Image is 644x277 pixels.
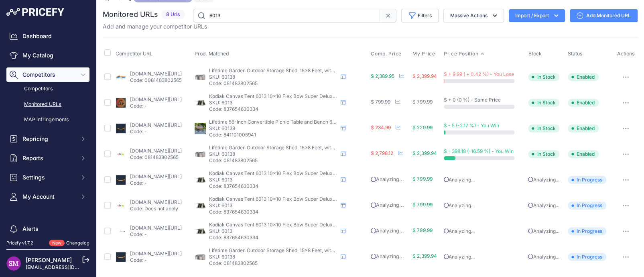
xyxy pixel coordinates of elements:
[528,124,559,132] span: In Stock
[130,77,181,84] p: Code: 0081483802565
[209,157,337,164] p: Code: 081483802565
[130,231,181,238] p: Code: -
[209,151,337,157] p: SKU: 60138
[130,251,181,257] a: [DOMAIN_NAME][URL]
[130,154,181,161] p: Code: 081483802565
[130,148,181,154] a: [DOMAIN_NAME][URL]
[6,29,89,43] a: Dashboard
[209,196,437,202] span: Kodiak Canvas Tent 6013 10x10 Flex Bow Super Deluxe With Ground Tarp - Brown - 10 feet x 10 feet
[568,227,606,235] span: In Progress
[371,202,404,208] span: Analyzing...
[26,257,72,263] a: [PERSON_NAME]
[161,10,185,19] span: 8 Urls
[130,257,181,263] p: Code: -
[209,254,337,260] p: SKU: 60138
[130,173,181,179] a: [DOMAIN_NAME][URL]
[209,106,337,112] p: Code: 837654630334
[509,9,565,22] button: Import / Export
[412,150,437,156] span: $ 2,399.94
[568,150,599,158] span: Enabled
[130,180,181,186] p: Code: -
[209,247,521,253] span: Lifetime Garden Outdoor Storage Shed, 15x8 Feet, with Verticle Siding Full Length, Skylight, Dese...
[568,253,606,261] span: In Progress
[371,228,404,234] span: Analyzing...
[22,154,75,162] span: Reports
[528,99,559,107] span: In Stock
[444,148,514,154] span: $ - 398.18 (-16.59 %) - You Win
[371,253,404,259] span: Analyzing...
[22,193,75,201] span: My Account
[209,183,337,189] p: Code: 837654630334
[444,51,485,57] button: Price Position
[115,51,152,57] span: Competitor URL
[130,96,181,102] a: [DOMAIN_NAME][URL]
[528,150,559,158] span: In Stock
[444,71,514,77] span: $ + 9.99 ( + 0.42 %) - You Lose
[209,119,373,125] span: Lifetime 56-Inch Convertible Picnic Table and Bench 60139 Brown Color
[130,225,181,231] a: [DOMAIN_NAME][URL]
[209,80,337,87] p: Code: 081483802565
[528,202,564,209] p: Analyzing...
[412,99,432,105] span: $ 799.99
[444,228,525,234] p: Analyzing...
[371,176,404,182] span: Analyzing...
[412,51,437,57] button: My Price
[22,173,75,181] span: Settings
[6,170,89,185] button: Settings
[6,8,64,16] img: Pricefy Logo
[6,48,89,63] a: My Catalog
[528,51,541,57] span: Stock
[568,73,599,81] span: Enabled
[371,73,394,79] span: $ 2,389.95
[209,100,337,106] p: SKU: 6013
[568,124,599,132] span: Enabled
[6,98,89,112] a: Monitored URLs
[195,51,229,57] span: Prod. Matched
[371,51,403,57] button: Comp. Price
[444,177,525,183] p: Analyzing...
[570,9,638,22] a: Add Monitored URL
[130,128,181,135] p: Code: -
[22,135,75,143] span: Repricing
[209,74,337,80] p: SKU: 60138
[130,71,181,77] a: [DOMAIN_NAME][URL]
[6,189,89,204] button: My Account
[209,125,337,132] p: SKU: 60139
[6,82,89,96] a: Competitors
[528,73,559,81] span: In Stock
[209,260,337,267] p: Code: 081483802565
[528,254,564,260] p: Analyzing...
[209,145,521,151] span: Lifetime Garden Outdoor Storage Shed, 15x8 Feet, with Verticle Siding Full Length, Skylight, Dese...
[6,29,89,267] nav: Sidebar
[209,67,521,73] span: Lifetime Garden Outdoor Storage Shed, 15x8 Feet, with Verticle Siding Full Length, Skylight, Dese...
[412,253,437,259] span: $ 2,399.94
[209,228,337,234] p: SKU: 6013
[412,124,432,130] span: $ 229.99
[371,150,393,156] span: $ 2,798.12
[528,177,564,183] p: Analyzing...
[443,9,504,22] button: Massive Actions
[209,222,437,228] span: Kodiak Canvas Tent 6013 10x10 Flex Bow Super Deluxe With Ground Tarp - Brown - 10 feet x 10 feet
[412,227,432,233] span: $ 799.99
[209,202,337,209] p: SKU: 6013
[130,206,181,212] p: Code: Does not apply
[49,240,65,246] span: New
[130,199,181,205] a: [DOMAIN_NAME][URL]
[209,93,437,99] span: Kodiak Canvas Tent 6013 10x10 Flex Bow Super Deluxe With Ground Tarp - Brown - 10 feet x 10 feet
[130,122,181,128] a: [DOMAIN_NAME][URL]
[209,132,337,138] p: Code: 841101005941
[568,51,583,57] span: Status
[103,9,158,20] h2: Monitored URLs
[401,9,439,22] button: Filters
[6,151,89,165] button: Reports
[209,209,337,215] p: Code: 837654630334
[209,177,337,183] p: SKU: 6013
[568,176,606,184] span: In Progress
[6,222,89,236] a: Alerts
[22,71,75,79] span: Competitors
[412,202,432,208] span: $ 799.99
[103,22,207,31] p: Add and manage your competitor URLs
[209,234,337,241] p: Code: 837654630334
[444,254,525,260] p: Analyzing...
[412,51,435,57] span: My Price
